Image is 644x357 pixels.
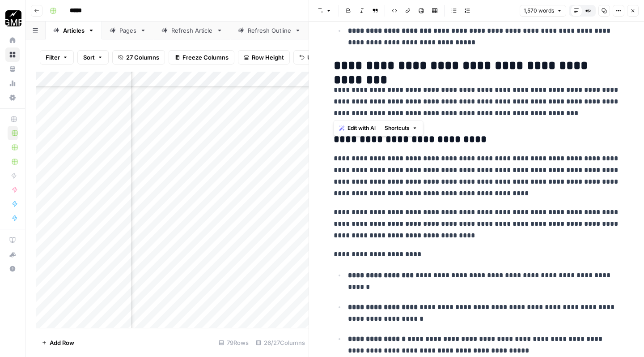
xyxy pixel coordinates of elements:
[336,122,379,134] button: Edit with AI
[154,22,230,39] a: Refresh Article
[36,335,80,350] button: Add Row
[215,335,252,350] div: 79 Rows
[63,26,85,35] div: Articles
[5,247,20,262] button: What's new?
[182,53,229,62] span: Freeze Columns
[50,338,74,347] span: Add Row
[5,7,20,30] button: Workspace: Growth Marketing Pro
[381,122,421,134] button: Shortcuts
[126,53,159,62] span: 27 Columns
[102,22,154,39] a: Pages
[171,26,213,35] div: Refresh Article
[238,50,290,65] button: Row Height
[6,248,19,261] div: What's new?
[5,10,21,26] img: Growth Marketing Pro Logo
[230,22,309,39] a: Refresh Outline
[293,50,328,65] button: Undo
[46,53,60,62] span: Filter
[347,124,376,132] span: Edit with AI
[524,7,554,15] span: 1,570 words
[83,53,95,62] span: Sort
[5,262,20,276] button: Help + Support
[5,47,20,62] a: Browse
[5,62,20,76] a: Your Data
[40,50,74,65] button: Filter
[385,124,410,132] span: Shortcuts
[46,22,102,39] a: Articles
[520,5,566,17] button: 1,570 words
[5,90,20,105] a: Settings
[252,335,309,350] div: 26/27 Columns
[77,50,109,65] button: Sort
[5,33,20,47] a: Home
[5,233,20,247] a: AirOps Academy
[5,76,20,90] a: Usage
[169,50,234,65] button: Freeze Columns
[112,50,165,65] button: 27 Columns
[119,26,136,35] div: Pages
[248,26,291,35] div: Refresh Outline
[252,53,284,62] span: Row Height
